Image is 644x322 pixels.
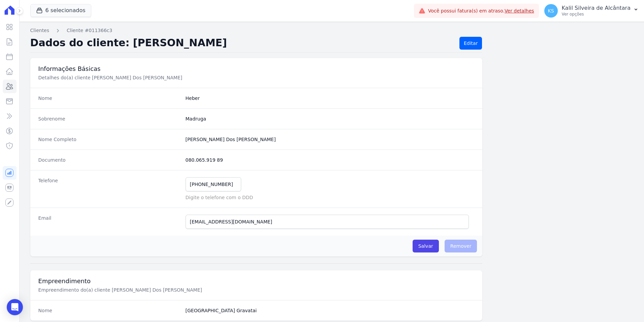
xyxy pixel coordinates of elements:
p: Empreendimento do(a) cliente [PERSON_NAME] Dos [PERSON_NAME] [38,287,265,293]
span: Remover [445,240,477,252]
dt: Email [38,215,180,229]
span: KS [548,8,554,13]
dd: [GEOGRAPHIC_DATA] Gravatai [186,307,475,314]
dt: Documento [38,157,180,163]
dd: Heber [186,95,475,102]
nav: Breadcrumb [30,27,633,34]
dt: Nome Completo [38,136,180,143]
dt: Sobrenome [38,115,180,122]
button: 6 selecionados [30,4,91,17]
p: Kalil Silveira de Alcântara [562,5,631,11]
dt: Nome [38,307,180,314]
dt: Nome [38,95,180,102]
dd: [PERSON_NAME] Dos [PERSON_NAME] [186,136,475,143]
h3: Informações Básicas [38,65,475,73]
a: Clientes [30,27,49,34]
dt: Telefone [38,177,180,201]
span: Você possui fatura(s) em atraso. [428,7,534,15]
h2: Dados do cliente: [PERSON_NAME] [30,37,454,50]
p: Ver opções [562,11,631,17]
dd: Madruga [186,115,475,122]
p: Detalhes do(a) cliente [PERSON_NAME] Dos [PERSON_NAME] [38,74,265,81]
a: Cliente #011366c3 [67,27,112,34]
div: Open Intercom Messenger [7,299,23,315]
input: Salvar [413,240,439,252]
a: Editar [459,37,482,50]
dd: 080.065.919 89 [186,157,475,163]
button: KS Kalil Silveira de Alcântara Ver opções [539,1,644,20]
p: Digite o telefone com o DDD [186,194,475,201]
a: Ver detalhes [505,8,534,14]
h3: Empreendimento [38,277,475,285]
